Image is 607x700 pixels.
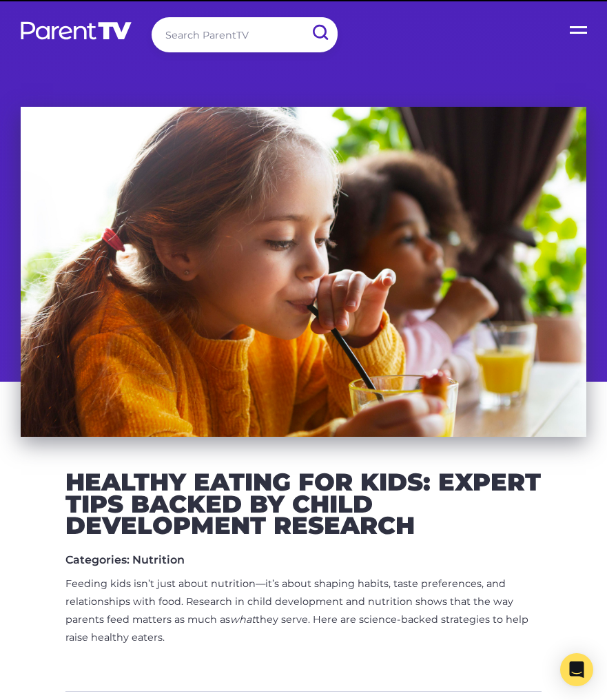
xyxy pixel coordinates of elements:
input: Search ParentTV [152,17,338,52]
h5: Categories: Nutrition [65,553,542,566]
div: Open Intercom Messenger [560,653,593,686]
img: parenttv-logo-white.4c85aaf.svg [19,21,133,41]
h2: Healthy Eating for Kids: Expert Tips Backed by Child Development Research [65,471,542,537]
p: Feeding kids isn’t just about nutrition—it’s about shaping habits, taste preferences, and relatio... [65,575,542,647]
input: Submit [302,17,338,48]
em: what [230,613,256,626]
